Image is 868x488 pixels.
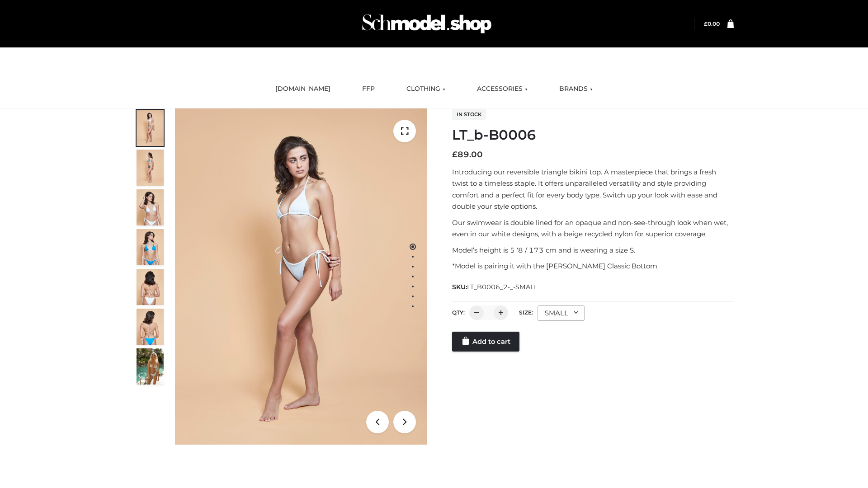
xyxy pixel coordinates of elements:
bdi: 89.00 [452,150,483,160]
span: In stock [452,109,486,120]
p: Our swimwear is double lined for an opaque and non-see-through look when wet, even in our white d... [452,217,734,240]
img: ArielClassicBikiniTop_CloudNine_AzureSky_OW114ECO_2-scaled.jpg [137,150,164,186]
bdi: 0.00 [704,20,720,27]
label: QTY: [452,309,465,316]
p: Introducing our reversible triangle bikini top. A masterpiece that brings a fresh twist to a time... [452,166,734,212]
a: BRANDS [552,79,599,99]
p: Model’s height is 5 ‘8 / 173 cm and is wearing a size S. [452,244,734,256]
img: ArielClassicBikiniTop_CloudNine_AzureSky_OW114ECO_1 [175,108,427,445]
img: ArielClassicBikiniTop_CloudNine_AzureSky_OW114ECO_1-scaled.jpg [137,110,164,146]
a: CLOTHING [400,79,452,99]
h1: LT_b-B0006 [452,127,734,143]
img: Schmodel Admin 964 [359,6,495,42]
a: FFP [355,79,382,99]
a: £0.00 [704,20,720,27]
img: ArielClassicBikiniTop_CloudNine_AzureSky_OW114ECO_3-scaled.jpg [137,189,164,225]
a: [DOMAIN_NAME] [269,79,337,99]
div: SMALL [538,305,585,321]
img: Arieltop_CloudNine_AzureSky2.jpg [137,348,164,385]
img: ArielClassicBikiniTop_CloudNine_AzureSky_OW114ECO_4-scaled.jpg [137,229,164,265]
span: £ [452,150,458,160]
img: ArielClassicBikiniTop_CloudNine_AzureSky_OW114ECO_8-scaled.jpg [137,309,164,345]
img: ArielClassicBikiniTop_CloudNine_AzureSky_OW114ECO_7-scaled.jpg [137,269,164,305]
p: *Model is pairing it with the [PERSON_NAME] Classic Bottom [452,260,734,272]
span: £ [704,20,708,27]
span: SKU: [452,282,538,292]
a: Add to cart [452,332,519,352]
a: ACCESSORIES [470,79,534,99]
label: Size: [519,309,533,316]
span: LT_B0006_2-_-SMALL [467,283,538,291]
